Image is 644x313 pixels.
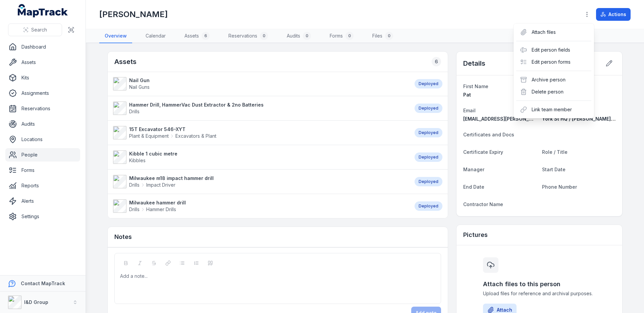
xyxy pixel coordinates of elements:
div: Link team member [516,104,591,116]
div: Attach files [516,26,591,38]
div: Edit person forms [516,56,591,68]
div: Delete person [516,86,591,98]
div: Edit person fields [516,44,591,56]
div: Archive person [516,74,591,86]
